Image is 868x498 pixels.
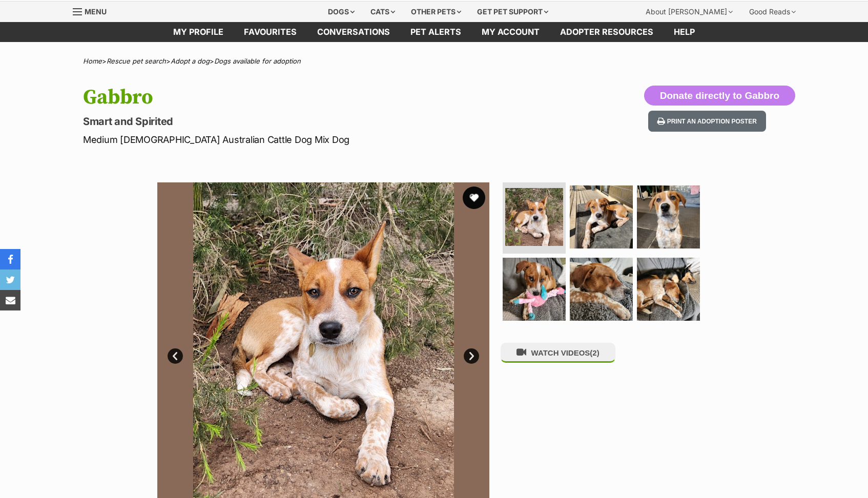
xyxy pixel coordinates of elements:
div: Dogs [321,2,362,22]
span: (2) [590,348,599,357]
a: Prev [168,348,183,364]
a: Home [83,57,102,65]
div: Cats [363,2,402,22]
span: Menu [85,7,107,16]
a: Favourites [234,22,307,42]
a: Adopter resources [550,22,664,42]
img: Photo of Gabbro [637,258,700,321]
a: Adopt a dog [171,57,210,65]
img: Photo of Gabbro [503,258,566,321]
img: Photo of Gabbro [570,258,633,321]
a: My profile [163,22,234,42]
p: Smart and Spirited [83,114,516,129]
div: Other pets [404,2,468,22]
button: Print an adoption poster [648,111,766,132]
div: About [PERSON_NAME] [638,2,740,22]
a: Menu [73,2,114,20]
img: Photo of Gabbro [637,185,700,248]
h1: Gabbro [83,86,516,109]
div: Get pet support [470,2,555,22]
a: My account [471,22,550,42]
a: Dogs available for adoption [214,57,301,65]
button: favourite [463,186,485,209]
img: Photo of Gabbro [570,185,633,248]
a: Pet alerts [400,22,471,42]
div: Good Reads [742,2,803,22]
img: Photo of Gabbro [505,188,563,246]
a: Next [464,348,479,364]
div: > > > [57,57,811,65]
button: Donate directly to Gabbro [644,86,795,106]
a: conversations [307,22,400,42]
p: Medium [DEMOGRAPHIC_DATA] Australian Cattle Dog Mix Dog [83,133,516,147]
a: Help [664,22,705,42]
a: Rescue pet search [107,57,166,65]
button: WATCH VIDEOS(2) [501,343,615,363]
